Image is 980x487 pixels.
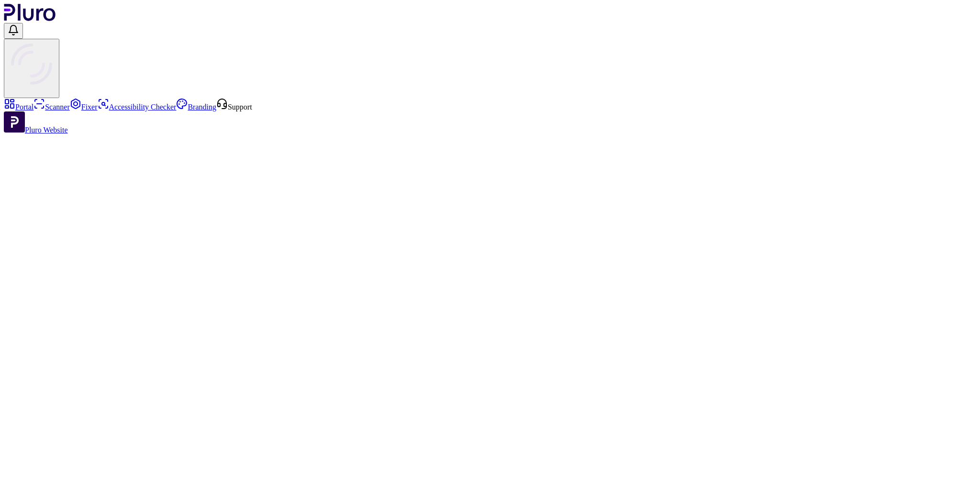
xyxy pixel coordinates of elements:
[176,103,216,111] a: Branding
[33,103,70,111] a: Scanner
[98,103,177,111] a: Accessibility Checker
[4,126,68,134] a: Open Pluro Website
[4,14,56,22] a: Logo
[70,103,98,111] a: Fixer
[4,103,33,111] a: Portal
[4,23,23,39] button: Open notifications, you have undefined new notifications
[4,39,59,98] button: User avatar
[4,98,976,134] aside: Sidebar menu
[216,103,252,111] a: Open Support screen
